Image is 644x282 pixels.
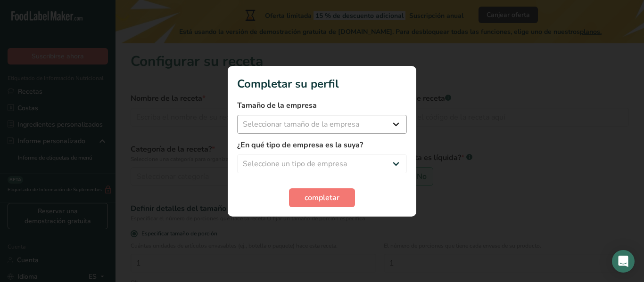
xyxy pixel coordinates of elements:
[289,188,355,207] button: completar
[237,76,339,91] font: Completar su perfil
[237,100,317,111] font: Tamaño de la empresa
[612,250,635,273] div: Abrir Intercom Messenger
[305,193,339,203] font: completar
[237,140,363,150] font: ¿En qué tipo de empresa es la suya?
